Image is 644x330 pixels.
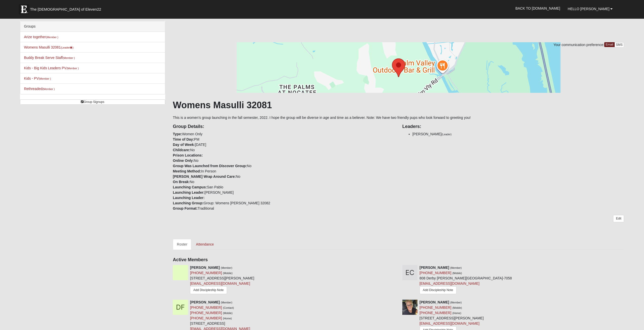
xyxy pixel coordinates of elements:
[614,42,624,48] a: SMS
[173,190,204,194] strong: Launching Leader:
[173,159,194,163] strong: Online Only:
[420,311,451,315] a: [PHONE_NUMBER]
[20,21,165,32] div: Groups
[173,137,194,141] strong: Time of Day:
[223,317,232,320] small: (Home)
[512,2,564,15] a: Back to [DOMAIN_NAME]
[173,206,198,210] strong: Group Format:
[412,131,624,137] li: [PERSON_NAME]
[221,301,232,304] small: (Member)
[173,239,191,250] a: Roster
[450,266,462,269] small: (Member)
[61,46,74,49] small: (Leader )
[24,35,58,39] a: Arize together(Member )
[221,266,232,269] small: (Member)
[568,7,610,11] span: Hello [PERSON_NAME]
[169,120,399,211] div: Women Only PM [DATE] No No No In Person No No San Pablo [PERSON_NAME] Group: Womens [PERSON_NAME]...
[192,239,218,250] a: Attendance
[173,143,195,147] strong: Day of Week:
[613,215,624,222] a: Edit
[19,4,29,14] img: Eleven22 logo
[452,272,462,275] small: (Mobile)
[190,300,220,304] strong: [PERSON_NAME]
[223,306,234,309] small: (Contact)
[67,67,79,70] small: (Member )
[190,305,222,310] a: [PHONE_NUMBER]
[402,124,624,129] h4: Leaders:
[173,185,207,189] strong: Launching Campus:
[173,196,204,200] strong: Launching Leader:
[173,100,624,111] h1: Womens Masulli 32081
[420,300,449,304] strong: [PERSON_NAME]
[622,321,632,328] a: Block Configuration (Alt-B)
[112,323,115,328] a: Web cache enabled
[173,257,624,263] h4: Active Members
[564,3,617,15] a: Hello [PERSON_NAME]
[5,324,36,328] a: Page Load Time: 0.82s
[78,324,108,328] span: HTML Size: 166 KB
[20,99,165,105] a: Group Signups
[24,45,74,49] a: Womens Masulli 32081(Leader)
[190,271,222,275] a: [PHONE_NUMBER]
[173,132,182,136] strong: Type:
[452,312,461,315] small: (Home)
[420,281,480,285] a: [EMAIL_ADDRESS][DOMAIN_NAME]
[450,301,462,304] small: (Member)
[190,266,220,270] strong: [PERSON_NAME]
[190,316,222,320] a: [PHONE_NUMBER]
[420,286,456,294] a: Add Discipleship Note
[41,324,75,328] span: ViewState Size: 64 KB
[63,56,75,59] small: (Member )
[604,42,615,47] a: Email
[173,124,395,129] h4: Group Details:
[173,201,203,205] strong: Launching Group:
[190,281,250,285] a: [EMAIL_ADDRESS][DOMAIN_NAME]
[24,87,55,91] a: Rethreaded(Member )
[553,43,604,47] span: Your communication preference:
[190,286,227,294] a: Add Discipleship Note
[39,77,51,80] small: (Member )
[632,321,641,328] a: Page Properties (Alt+P)
[223,312,233,315] small: (Mobile)
[173,180,190,184] strong: On Break:
[43,87,55,91] small: (Member )
[30,7,101,12] span: The [DEMOGRAPHIC_DATA] of Eleven22
[173,153,203,157] strong: Prison Locations:
[420,265,512,296] div: 808 Derby [PERSON_NAME][GEOGRAPHIC_DATA]-7058
[442,133,452,136] small: (Leader)
[190,265,254,295] div: [STREET_ADDRESS][PERSON_NAME]
[452,306,462,309] small: (Mobile)
[420,266,449,270] strong: [PERSON_NAME]
[46,36,58,39] small: (Member )
[24,56,75,60] a: Buddy Break Serve Staff(Member )
[16,2,117,14] a: The [DEMOGRAPHIC_DATA] of Eleven22
[173,148,190,152] strong: Childcare:
[420,305,451,310] a: [PHONE_NUMBER]
[173,164,247,168] strong: Group Was Launched from Discover Group:
[173,169,201,173] strong: Meeting Method:
[24,76,51,80] a: Kids - PV(Member )
[173,174,236,179] strong: [PERSON_NAME] Wrap Around Care:
[420,271,451,275] a: [PHONE_NUMBER]
[223,272,233,275] small: (Mobile)
[190,311,222,315] a: [PHONE_NUMBER]
[24,66,79,70] a: Kids - Big Kids Leaders PV(Member )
